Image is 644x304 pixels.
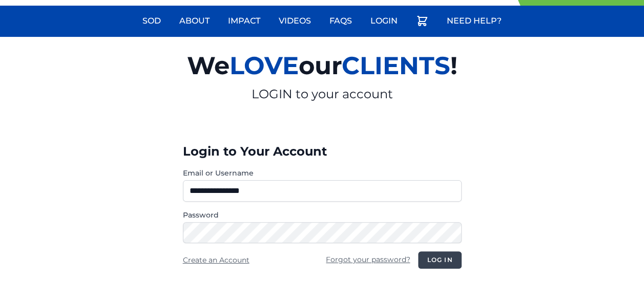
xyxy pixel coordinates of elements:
a: Sod [136,9,167,33]
span: CLIENTS [342,51,450,80]
p: LOGIN to your account [68,86,576,102]
a: Impact [222,9,266,33]
a: Forgot your password? [326,255,410,264]
label: Password [183,210,462,220]
a: Videos [273,9,317,33]
h2: We our ! [68,45,576,86]
a: Need Help? [441,9,508,33]
a: FAQs [323,9,358,33]
a: About [173,9,216,33]
a: Login [364,9,404,33]
button: Log in [418,251,461,269]
label: Email or Username [183,168,462,178]
a: Create an Account [183,255,250,265]
h3: Login to Your Account [183,143,462,160]
span: LOVE [230,51,299,80]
